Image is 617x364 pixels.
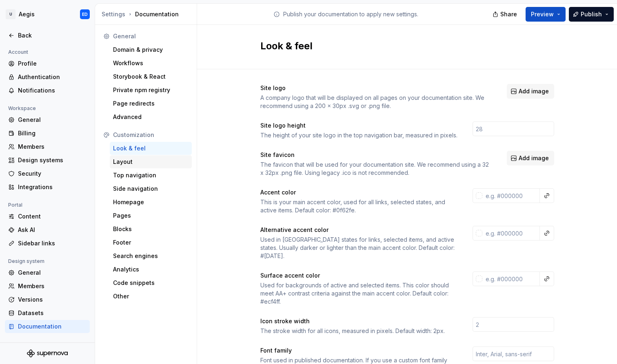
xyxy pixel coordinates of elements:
div: Members [18,282,87,290]
div: The favicon that will be used for your documentation site. We recommend using a 32 x 32px .png fi... [260,161,492,177]
div: The stroke width for all icons, measured in pixels. Default width: 2px. [260,327,458,335]
div: Analytics [113,265,189,274]
h2: Look & feel [260,40,544,53]
a: Storybook & React [110,70,192,83]
span: Share [500,10,517,18]
div: Design systems [18,156,87,164]
a: Analytics [110,263,192,276]
a: Datasets [5,307,90,320]
a: Profile [5,57,90,70]
a: Pages [110,209,192,222]
div: Authentication [18,73,87,81]
a: General [5,113,90,126]
a: Footer [110,236,192,249]
div: The height of your site logo in the top navigation bar, measured in pixels. [260,131,458,139]
div: Used for backgrounds of active and selected items. This color should meet AA+ contrast criteria a... [260,281,458,306]
div: Layout [113,158,189,166]
div: Account [5,47,31,57]
a: Design systems [5,154,90,167]
a: Page redirects [110,97,192,110]
div: ED [82,11,88,18]
div: Homepage [113,198,189,206]
a: Private npm registry [110,84,192,97]
div: Ask AI [18,226,87,234]
input: e.g. #000000 [482,188,540,203]
div: Domain & privacy [113,46,189,54]
div: Members [18,143,87,151]
p: Publish your documentation to apply new settings. [283,10,418,18]
button: Share [488,7,522,22]
a: Sidebar links [5,237,90,250]
div: Documentation [18,322,87,331]
a: Members [5,280,90,293]
div: Page redirects [113,99,189,108]
div: Back [18,31,87,40]
div: Other [113,292,189,300]
div: Pages [113,212,189,220]
button: Add image [507,84,554,99]
input: e.g. #000000 [482,226,540,240]
div: Font family [260,346,458,355]
div: Blocks [113,225,189,233]
div: Documentation [102,10,193,18]
span: Publish [581,10,602,18]
a: Side navigation [110,182,192,195]
a: Layout [110,155,192,168]
div: Workflows [113,59,189,67]
svg: Supernova Logo [27,349,68,357]
div: Sidebar links [18,239,87,247]
a: Integrations [5,181,90,194]
div: Site logo [260,84,492,92]
button: Publish [569,7,614,22]
div: Content [18,212,87,221]
div: Billing [18,129,87,137]
input: Inter, Arial, sans-serif [473,346,554,361]
input: 2 [473,317,554,332]
div: Aegis [19,10,35,18]
div: Customization [113,131,189,139]
a: Content [5,210,90,223]
a: Authentication [5,71,90,84]
a: Ask AI [5,223,90,236]
div: General [18,269,87,277]
a: Billing [5,127,90,140]
a: Other [110,290,192,303]
div: Code snippets [113,279,189,287]
button: UAegisED [2,5,93,23]
button: Preview [526,7,566,22]
a: Versions [5,293,90,306]
div: Storybook & React [113,73,189,81]
a: Members [5,140,90,153]
div: Integrations [18,183,87,191]
a: Back [5,29,90,42]
a: Notifications [5,84,90,97]
div: General [113,32,189,40]
a: Advanced [110,110,192,124]
div: Footer [113,238,189,247]
span: Add image [519,87,549,95]
a: Top navigation [110,169,192,182]
div: Advanced [113,113,189,121]
a: Homepage [110,196,192,209]
div: Site favicon [260,151,492,159]
div: General [18,116,87,124]
div: Side navigation [113,185,189,193]
button: Settings [102,10,125,18]
div: This is your main accent color, used for all links, selected states, and active items. Default co... [260,198,458,214]
button: Add image [507,151,554,165]
a: Documentation [5,320,90,333]
div: Icon stroke width [260,317,458,325]
a: Domain & privacy [110,43,192,56]
div: Workspace [5,104,39,113]
div: Profile [18,60,87,68]
a: Search engines [110,249,192,263]
span: Add image [519,154,549,162]
div: Versions [18,296,87,304]
span: Preview [531,10,554,18]
a: Security [5,167,90,180]
div: Private npm registry [113,86,189,94]
a: Blocks [110,223,192,236]
input: 28 [473,121,554,136]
